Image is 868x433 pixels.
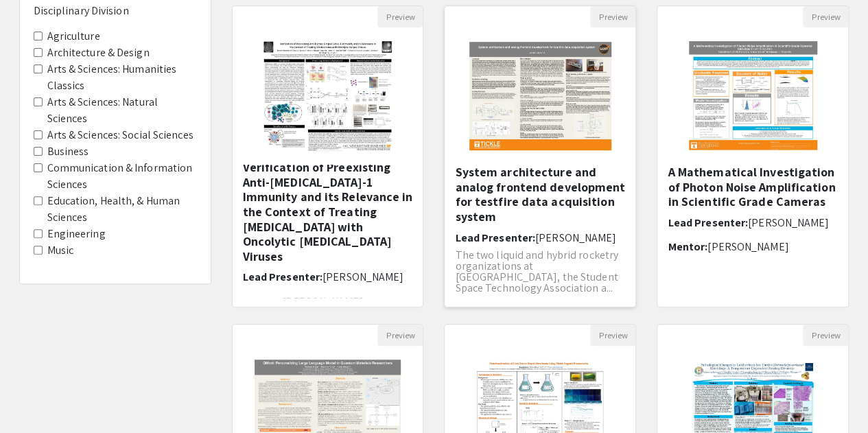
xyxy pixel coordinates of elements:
span: [PERSON_NAME] [707,239,788,254]
span: Mentor: [243,294,283,309]
h5: Verification of Preexisting Anti-[MEDICAL_DATA]-1 Immunity and its Relevance in the Context of Tr... [243,160,413,264]
button: Preview [377,6,423,27]
h6: Lead Presenter: [668,216,838,229]
img: <p>Verification of Preexisting Anti-Herpes Simplex Virus-1 Immunity and its Relevance in the Cont... [250,27,406,165]
h6: Lead Presenter: [455,231,625,244]
h5: A Mathematical Investigation of Photon Noise Amplification in Scientific Grade Cameras [668,165,838,209]
img: <p>System architecture and analog frontend development for testfire data acquisition system</p> [456,27,625,165]
label: Communication & Information Sciences [47,160,197,193]
label: Arts & Sciences: Humanities Classics [47,61,197,94]
label: Architecture & Design [47,45,150,61]
span: [PERSON_NAME] [748,215,829,230]
iframe: Chat [10,371,58,423]
h6: Lead Presenter: [243,270,413,283]
h6: Disciplinary Division [34,4,197,17]
button: Preview [803,6,848,27]
label: Business [47,143,89,160]
label: Agriculture [47,28,100,45]
span: [PERSON_NAME] [535,231,616,245]
img: <p><span style="background-color: transparent; color: rgb(0, 0, 0);">A Mathematical Investigation... [675,27,831,165]
span: Mentor: [668,239,707,254]
h5: System architecture and analog frontend development for testfire data acquisition system [455,165,625,224]
span: [PERSON_NAME] [282,294,363,309]
div: Open Presentation <p>System architecture and analog frontend development for testfire data acquis... [444,5,636,307]
div: Open Presentation <p>Verification of Preexisting Anti-Herpes Simplex Virus-1 Immunity and its Rel... [232,5,424,307]
div: Open Presentation <p><span style="background-color: transparent; color: rgb(0, 0, 0);">A Mathemat... [657,5,849,307]
button: Preview [377,325,423,346]
label: Education, Health, & Human Sciences [47,193,197,226]
label: Engineering [47,226,106,242]
span: [PERSON_NAME] [322,270,403,284]
span: The two liquid and hybrid rocketry organizations at [GEOGRAPHIC_DATA], the Student Space Technolo... [455,248,618,295]
button: Preview [803,325,848,346]
button: Preview [590,325,635,346]
label: Arts & Sciences: Natural Sciences [47,94,197,127]
button: Preview [590,6,635,27]
label: Arts & Sciences: Social Sciences [47,127,193,143]
label: Music [47,242,74,259]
